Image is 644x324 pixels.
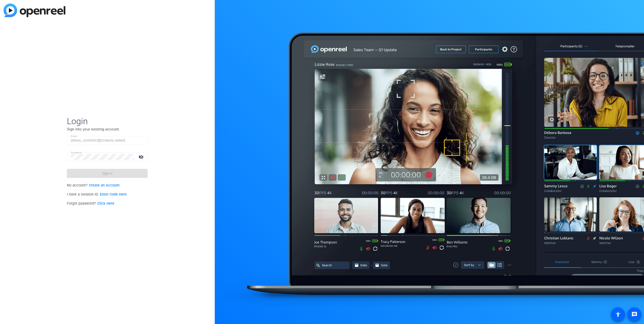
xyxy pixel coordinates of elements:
a: Click Here [97,201,114,206]
a: Enter Code Here [100,192,127,197]
mat-label: Password [71,151,82,154]
img: blue-gradient.svg [4,4,65,17]
span: Login [67,116,148,126]
mat-icon: visibility_off [136,153,148,160]
span: No account? [67,183,120,187]
mat-icon: message [631,311,637,317]
input: Enter Email Address [71,138,144,144]
mat-icon: accessibility [615,311,621,317]
mat-label: Email [71,135,77,138]
p: Sign into your existing account. [67,126,148,132]
a: Create an Account [89,183,120,187]
span: I have a Session ID. [67,192,127,197]
span: Forgot password? [67,201,114,206]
